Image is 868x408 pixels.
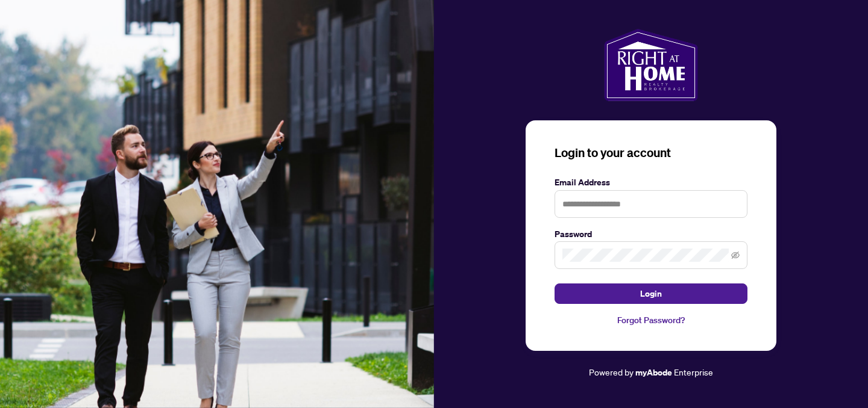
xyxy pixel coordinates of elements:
label: Password [555,227,747,241]
button: Login [555,283,747,304]
a: myAbode [635,366,672,379]
a: Forgot Password? [555,314,747,327]
label: Email Address [555,176,747,189]
img: ma-logo [604,29,697,101]
span: eye-invisible [731,251,740,259]
span: Login [640,284,662,303]
span: Powered by [589,366,634,377]
span: Enterprise [674,366,713,377]
h3: Login to your account [555,144,747,161]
